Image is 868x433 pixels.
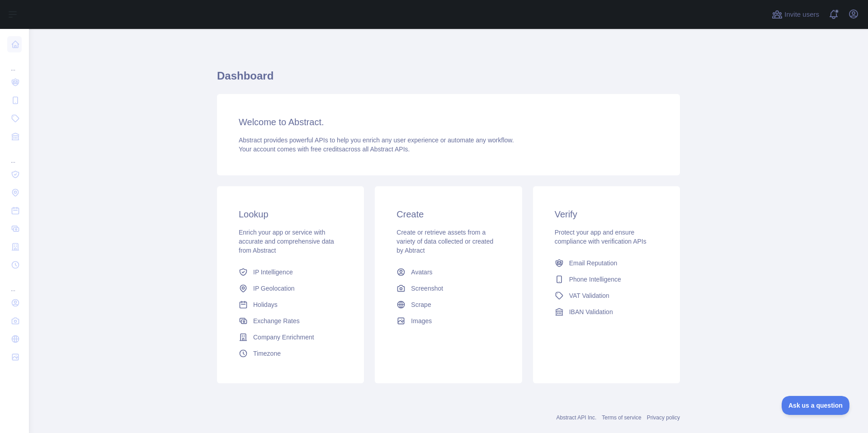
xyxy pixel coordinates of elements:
span: Protect your app and ensure compliance with verification APIs [555,229,646,245]
h3: Welcome to Abstract. [239,116,658,128]
a: Holidays [235,297,346,313]
span: Exchange Rates [253,316,300,325]
span: free credits [311,146,342,153]
span: Enrich your app or service with accurate and comprehensive data from Abstract [239,229,334,254]
a: Company Enrichment [235,329,346,345]
a: Privacy policy [647,414,680,421]
span: Timezone [253,349,281,358]
h3: Create [396,208,500,221]
span: Holidays [253,300,278,309]
a: Phone Intelligence [551,271,662,287]
a: Email Reputation [551,255,662,271]
span: IP Intelligence [253,268,293,277]
div: ... [7,54,22,72]
a: Terms of service [602,414,641,421]
iframe: Toggle Customer Support [782,396,850,415]
a: IP Geolocation [235,280,346,297]
span: Phone Intelligence [569,275,621,284]
span: Invite users [784,9,819,20]
a: Exchange Rates [235,313,346,329]
h1: Dashboard [217,69,680,90]
button: Invite users [770,7,821,22]
a: IBAN Validation [551,304,662,320]
h3: Lookup [239,208,342,221]
span: IP Geolocation [253,284,295,293]
a: IP Intelligence [235,264,346,280]
a: Abstract API Inc. [557,414,597,421]
span: VAT Validation [569,291,609,300]
div: ... [7,275,22,293]
span: Create or retrieve assets from a variety of data collected or created by Abtract [396,229,493,254]
a: Images [393,313,504,329]
span: Avatars [411,268,432,277]
a: Screenshot [393,280,504,297]
a: Avatars [393,264,504,280]
span: Your account comes with across all Abstract APIs. [239,146,410,153]
a: VAT Validation [551,287,662,304]
span: IBAN Validation [569,307,613,316]
h3: Verify [555,208,658,221]
span: Scrape [411,300,431,309]
span: Screenshot [411,284,443,293]
a: Scrape [393,297,504,313]
a: Timezone [235,345,346,362]
div: ... [7,146,22,165]
span: Images [411,316,432,325]
span: Company Enrichment [253,333,314,342]
span: Abstract provides powerful APIs to help you enrich any user experience or automate any workflow. [239,136,514,144]
span: Email Reputation [569,259,618,268]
